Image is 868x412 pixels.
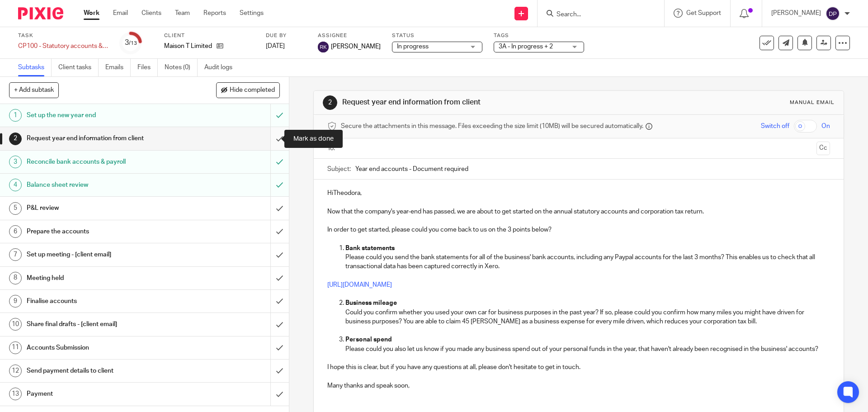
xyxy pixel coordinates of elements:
[27,248,183,261] h1: Set up meeting - [client email]
[266,32,307,39] label: Due by
[18,42,108,51] div: CP100 - Statutory accounts & tax return - [DATE]
[203,9,226,18] a: Reports
[165,59,198,76] a: Notes (0)
[327,282,392,288] a: [URL][DOMAIN_NAME]
[230,87,275,94] span: Hide completed
[499,43,553,50] span: 3A - In progress + 2
[216,82,280,98] button: Hide completed
[318,32,381,39] label: Assignee
[9,365,22,377] div: 12
[392,32,482,39] label: Status
[345,308,830,327] p: Could you confirm whether you used your own car for business purposes in the past year? If so, pl...
[18,32,108,39] label: Task
[556,11,637,19] input: Search
[58,59,99,76] a: Client tasks
[345,300,397,306] strong: Business mileage
[27,387,183,401] h1: Payment
[342,98,598,107] h1: Request year end information from client
[9,341,22,354] div: 11
[27,271,183,285] h1: Meeting held
[327,363,830,372] p: I hope this is clear, but if you have any questions at all, please don't hesitate to get in touch.
[341,122,643,131] span: Secure the attachments in this message. Files exceeding the size limit (10MB) will be secured aut...
[318,42,329,52] img: svg%3E
[761,122,789,131] span: Switch off
[686,10,721,16] span: Get Support
[175,9,190,18] a: Team
[397,43,429,50] span: In progress
[18,42,108,51] div: CP100 - Statutory accounts &amp; tax return - October 2024
[790,99,835,106] div: Manual email
[327,144,337,153] label: To:
[105,59,131,76] a: Emails
[327,381,830,390] p: Many thanks and speak soon,
[327,225,830,234] p: In order to get started, please could you come back to us on the 3 points below?
[9,388,22,400] div: 13
[821,122,830,131] span: On
[345,345,830,354] p: Please could you also let us know if you made any business spend out of your personal funds in th...
[327,165,351,174] label: Subject:
[345,253,830,271] p: Please could you send the bank statements for all of the business' bank accounts, including any P...
[9,109,22,122] div: 1
[9,202,22,215] div: 5
[27,294,183,308] h1: Finalise accounts
[125,38,137,48] div: 3
[27,201,183,215] h1: P&L review
[9,225,22,238] div: 6
[9,272,22,284] div: 8
[9,156,22,168] div: 3
[240,9,264,18] a: Settings
[27,341,183,355] h1: Accounts Submission
[345,336,392,343] strong: Personal spend
[27,364,183,378] h1: Send payment details to client
[9,179,22,191] div: 4
[9,248,22,261] div: 7
[826,6,840,21] img: svg%3E
[9,82,59,98] button: + Add subtask
[84,9,99,18] a: Work
[142,9,161,18] a: Clients
[323,95,337,110] div: 2
[18,7,63,19] img: Pixie
[327,189,830,198] p: HiTheodora,
[266,43,285,49] span: [DATE]
[9,295,22,308] div: 9
[164,42,212,51] p: Maison T Limited
[18,59,52,76] a: Subtasks
[27,155,183,169] h1: Reconcile bank accounts & payroll
[113,9,128,18] a: Email
[129,41,137,46] small: /13
[9,133,22,145] div: 2
[494,32,584,39] label: Tags
[204,59,239,76] a: Audit logs
[27,109,183,122] h1: Set up the new year end
[771,9,821,18] p: [PERSON_NAME]
[27,132,183,145] h1: Request year end information from client
[816,142,830,155] button: Cc
[164,32,255,39] label: Client
[27,225,183,238] h1: Prepare the accounts
[331,42,381,51] span: [PERSON_NAME]
[327,207,830,216] p: Now that the company's year-end has passed, we are about to get started on the annual statutory a...
[27,178,183,192] h1: Balance sheet review
[345,245,395,251] strong: Bank statements
[27,317,183,331] h1: Share final drafts - [client email]
[137,59,158,76] a: Files
[9,318,22,331] div: 10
